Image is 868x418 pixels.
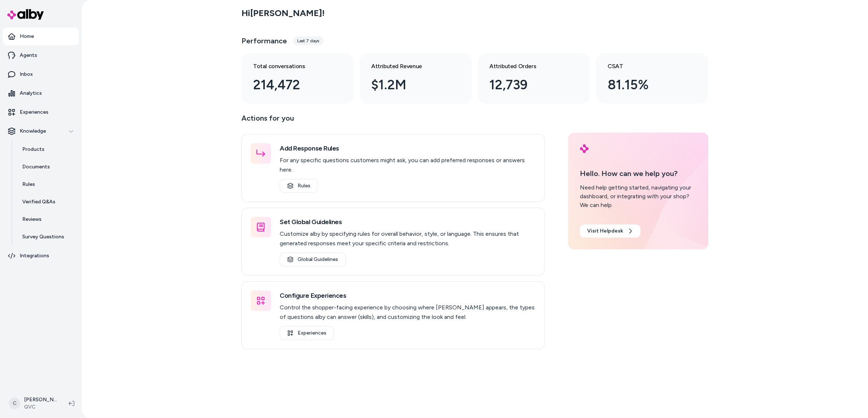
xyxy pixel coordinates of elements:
button: Knowledge [3,122,79,140]
h3: Add Response Rules [280,143,536,153]
a: Products [15,141,79,158]
h3: Set Global Guidelines [280,217,536,227]
div: Last 7 days [293,36,323,45]
h3: CSAT [608,62,685,71]
a: Documents [15,158,79,176]
a: Rules [280,179,318,193]
div: 214,472 [253,75,330,95]
p: Customize alby by specifying rules for overall behavior, style, or language. This ensures that ge... [280,229,536,248]
img: alby Logo [7,9,44,20]
p: Inbox [20,71,33,78]
p: Experiences [20,109,49,116]
p: Products [22,146,44,153]
p: Survey Questions [22,233,64,241]
a: Analytics [3,85,79,102]
span: C [9,398,20,409]
h3: Performance [241,36,287,46]
h2: Hi [PERSON_NAME] ! [241,8,325,19]
a: Experiences [3,103,79,121]
h3: Attributed Orders [489,62,567,71]
a: Visit Helpdesk [580,224,640,238]
a: Integrations [3,247,79,265]
p: Rules [22,181,35,188]
span: QVC [24,403,57,411]
p: [PERSON_NAME] [24,396,57,403]
div: 81.15% [608,75,685,95]
a: Home [3,28,79,45]
p: Control the shopper-facing experience by choosing where [PERSON_NAME] appears, the types of quest... [280,303,536,322]
a: Reviews [15,211,79,228]
a: Total conversations 214,472 [241,53,354,103]
p: For any specific questions customers might ask, you can add preferred responses or answers here. [280,156,536,175]
div: Need help getting started, navigating your dashboard, or integrating with your shop? We can help. [580,183,697,210]
a: Inbox [3,66,79,83]
div: $1.2M [371,75,449,95]
h3: Attributed Revenue [371,62,449,71]
p: Agents [20,52,37,59]
a: Experiences [280,326,334,340]
button: C[PERSON_NAME]QVC [4,392,63,415]
a: Survey Questions [15,228,79,246]
p: Reviews [22,216,42,223]
p: Analytics [20,90,42,97]
p: Verified Q&As [22,198,55,206]
a: Agents [3,47,79,64]
p: Knowledge [20,128,46,135]
p: Integrations [20,252,49,259]
p: Actions for you [241,112,545,130]
a: Attributed Orders 12,739 [478,53,590,103]
p: Hello. How can we help you? [580,168,697,179]
img: alby Logo [580,144,589,153]
a: Verified Q&As [15,193,79,211]
a: Attributed Revenue $1.2M [360,53,472,103]
h3: Configure Experiences [280,290,536,301]
h3: Total conversations [253,62,330,71]
p: Home [20,33,34,40]
a: Global Guidelines [280,253,346,266]
a: Rules [15,176,79,193]
a: CSAT 81.15% [596,53,708,103]
div: 12,739 [489,75,567,95]
p: Documents [22,163,50,171]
